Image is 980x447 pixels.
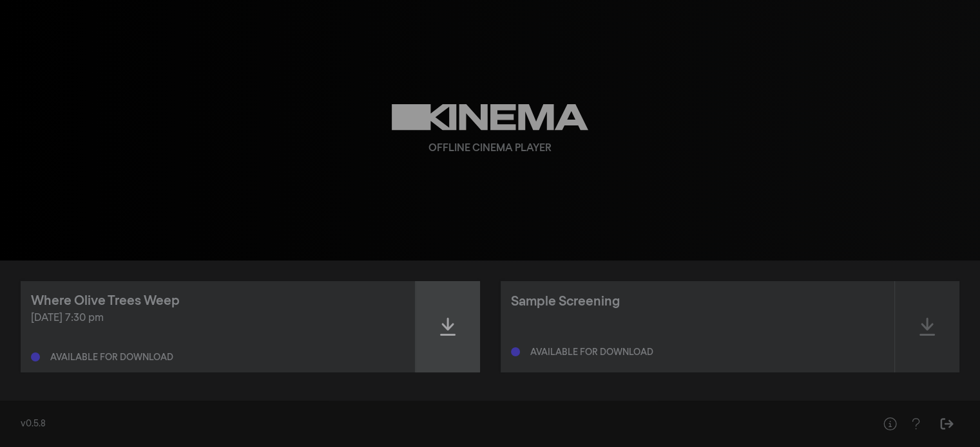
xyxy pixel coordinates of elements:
[31,311,405,326] div: [DATE] 7:30 pm
[530,348,653,357] div: Available for download
[50,353,173,362] div: Available for download
[21,417,851,431] div: v0.5.8
[903,411,928,437] button: Help
[428,141,552,156] div: Offline Cinema Player
[877,411,903,437] button: Help
[934,411,959,437] button: Sign Out
[511,292,620,311] div: Sample Screening
[31,291,180,311] div: Where Olive Trees Weep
